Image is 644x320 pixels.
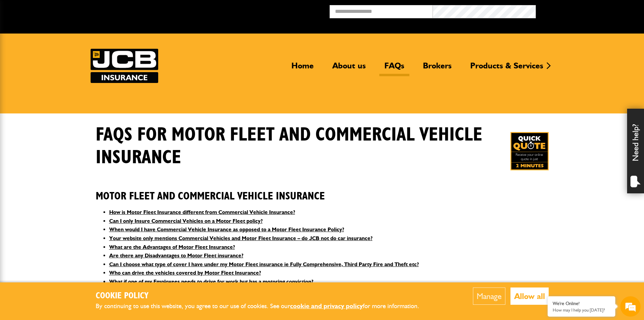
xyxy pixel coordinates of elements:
a: Products & Services [465,61,548,76]
h2: Motor Fleet and Commercial Vehicle Insurance [96,179,549,202]
img: Quick Quote [510,132,549,170]
p: How may I help you today? [553,307,610,313]
button: Broker Login [536,5,639,16]
img: JCB Insurance Services logo [91,49,158,83]
a: FAQs [379,61,409,76]
a: Can I choose what type of cover I have under my Motor Fleet insurance ie Fully Comprehensive, Thi... [109,261,419,268]
a: When would I have Commercial Vehicle Insurance as opposed to a Motor Fleet Insurance Policy? [109,226,344,233]
button: Allow all [510,287,549,305]
div: We're Online! [553,301,610,306]
a: Are there any Disadvantages to Motor Fleet insurance? [109,252,243,259]
a: JCB Insurance Services [91,49,158,83]
a: Brokers [418,61,457,76]
a: cookie and privacy policy [290,302,363,310]
p: By continuing to use this website, you agree to our use of cookies. See our for more information. [96,301,430,312]
h2: Cookie Policy [96,291,430,301]
a: Your website only mentions Commercial Vehicles and Motor Fleet Insurance – do JCB not do car insu... [109,235,373,241]
a: How is Motor Fleet Insurance different from Commercial Vehicle Insurance? [109,209,295,215]
a: What are the Advantages of Motor Fleet Insurance? [109,244,235,250]
div: Need help? [627,109,644,193]
a: About us [327,61,371,76]
button: Manage [473,287,505,305]
a: Home [286,61,319,76]
a: What if one of my Employees needs to drive for work but has a motoring conviction? [109,278,313,285]
h1: FAQS for Motor Fleet and Commercial Vehicle Insurance [96,124,494,169]
a: Get your insurance quote in just 2-minutes [510,132,549,170]
a: Who can drive the vehicles covered by Motor Fleet Insurance? [109,270,261,276]
a: Can I only Insure Commercial Vehicles on a Motor Fleet policy? [109,218,263,224]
